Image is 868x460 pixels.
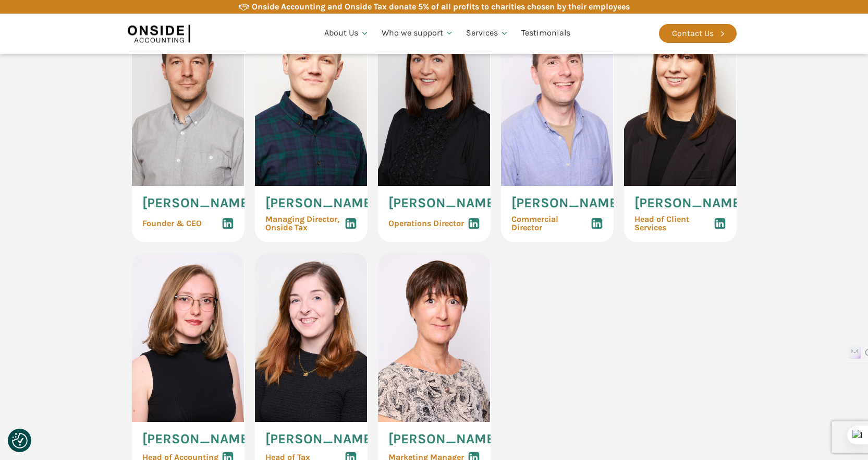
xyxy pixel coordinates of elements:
[142,432,253,446] span: [PERSON_NAME]
[128,21,190,45] img: Onside Accounting
[375,16,460,51] a: Who we support
[672,27,714,40] div: Contact Us
[142,219,202,228] span: Founder & CEO
[265,196,376,210] span: [PERSON_NAME]
[634,196,745,210] span: [PERSON_NAME]
[659,24,737,43] a: Contact Us
[388,196,499,210] span: [PERSON_NAME]
[318,16,375,51] a: About Us
[511,215,591,232] span: Commercial Director
[12,433,28,449] button: Consent Preferences
[634,215,714,232] span: Head of Client Services
[265,432,376,446] span: [PERSON_NAME]
[460,16,515,51] a: Services
[388,219,464,228] span: Operations Director
[12,433,28,449] img: Revisit consent button
[511,196,622,210] span: [PERSON_NAME]
[142,196,253,210] span: [PERSON_NAME]
[515,16,577,51] a: Testimonials
[265,215,339,232] span: Managing Director, Onside Tax
[388,432,499,446] span: [PERSON_NAME]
